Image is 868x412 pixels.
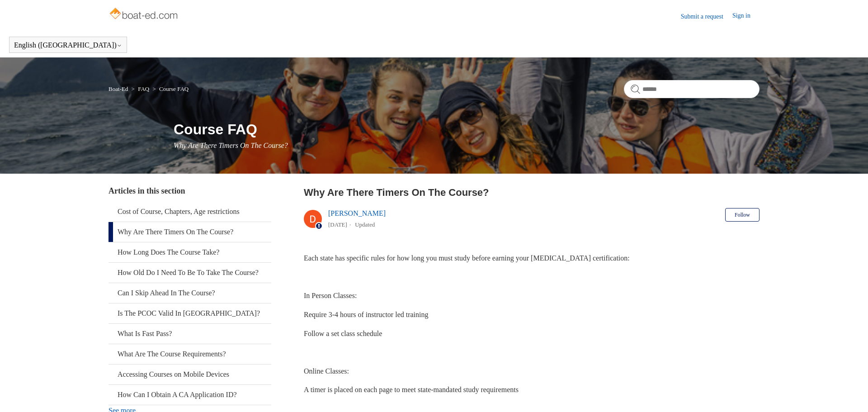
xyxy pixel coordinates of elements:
span: Why Are There Timers On The Course? [174,142,288,149]
button: English ([GEOGRAPHIC_DATA]) [14,41,122,49]
a: Course FAQ [159,85,189,92]
a: FAQ [138,85,149,92]
a: How Old Do I Need To Be To Take The Course? [108,263,271,283]
li: Updated [355,221,375,228]
a: Can I Skip Ahead In The Course? [108,283,271,303]
span: Articles in this section [108,186,185,195]
a: Accessing Courses on Mobile Devices [108,365,271,384]
span: Online Classes: [304,367,349,375]
span: A timer is placed on each page to meet state-mandated study requirements [304,386,519,393]
input: Search [624,80,759,98]
a: What Are The Course Requirements? [108,344,271,364]
time: 04/08/2025, 12:58 [328,221,347,228]
a: Why Are There Timers On The Course? [108,222,271,242]
li: FAQ [130,85,151,92]
img: Boat-Ed Help Center home page [108,5,180,24]
a: What Is Fast Pass? [108,324,271,344]
h1: Course FAQ [174,118,759,140]
a: Boat-Ed [108,85,128,92]
a: [PERSON_NAME] [328,209,386,217]
span: In Person Classes: [304,292,357,299]
button: Follow Article [725,208,759,222]
span: Follow a set class schedule [304,330,382,337]
a: Submit a request [681,12,732,21]
a: Sign in [732,11,759,22]
li: Course FAQ [151,85,189,92]
h2: Why Are There Timers On The Course? [304,185,759,200]
a: Cost of Course, Chapters, Age restrictions [108,202,271,222]
span: Require 3-4 hours of instructor led training [304,311,429,318]
a: How Can I Obtain A CA Application ID? [108,385,271,405]
span: Each state has specific rules for how long you must study before earning your [MEDICAL_DATA] cert... [304,254,630,262]
a: How Long Does The Course Take? [108,242,271,262]
li: Boat-Ed [108,85,130,92]
a: Is The PCOC Valid In [GEOGRAPHIC_DATA]? [108,303,271,323]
